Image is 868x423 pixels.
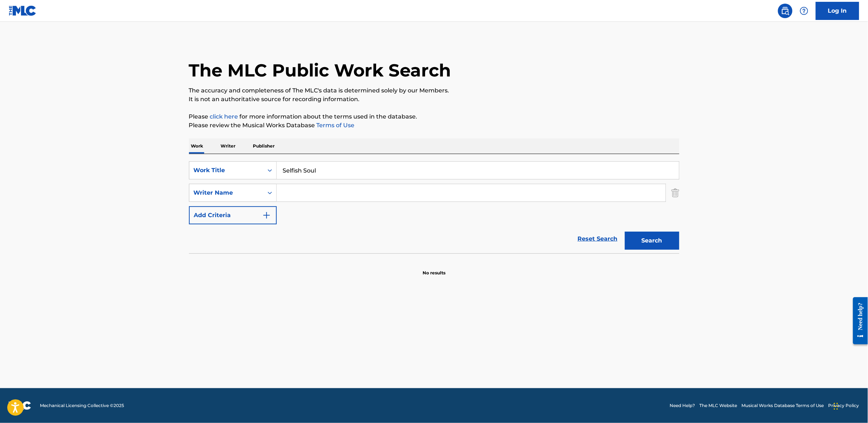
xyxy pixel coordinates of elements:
[194,166,259,175] div: Work Title
[210,113,238,120] a: click here
[189,59,451,81] h1: The MLC Public Work Search
[9,401,31,410] img: logo
[189,86,679,95] p: The accuracy and completeness of The MLC's data is determined solely by our Members.
[189,121,679,130] p: Please review the Musical Works Database
[189,95,679,104] p: It is not an authoritative source for recording information.
[700,402,737,409] a: The MLC Website
[625,232,679,250] button: Search
[189,112,679,121] p: Please for more information about the terms used in the database.
[194,188,259,197] div: Writer Name
[778,4,793,18] a: Public Search
[828,402,859,409] a: Privacy Policy
[800,7,809,15] img: help
[671,184,679,202] img: Delete Criterion
[9,5,37,16] img: MLC Logo
[189,161,679,253] form: Search Form
[219,138,238,154] p: Writer
[781,7,790,15] img: search
[742,402,824,409] a: Musical Works Database Terms of Use
[251,138,277,154] p: Publisher
[423,261,445,276] p: No results
[40,402,124,409] span: Mechanical Licensing Collective © 2025
[670,402,695,409] a: Need Help?
[574,231,621,247] a: Reset Search
[189,206,277,224] button: Add Criteria
[262,211,271,220] img: 9d2ae6d4665cec9f34b9.svg
[315,122,355,129] a: Terms of Use
[848,291,868,350] iframe: Resource Center
[834,395,838,417] div: Drag
[797,4,811,18] div: Help
[816,2,859,20] a: Log In
[189,138,206,154] p: Work
[832,388,868,423] iframe: Chat Widget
